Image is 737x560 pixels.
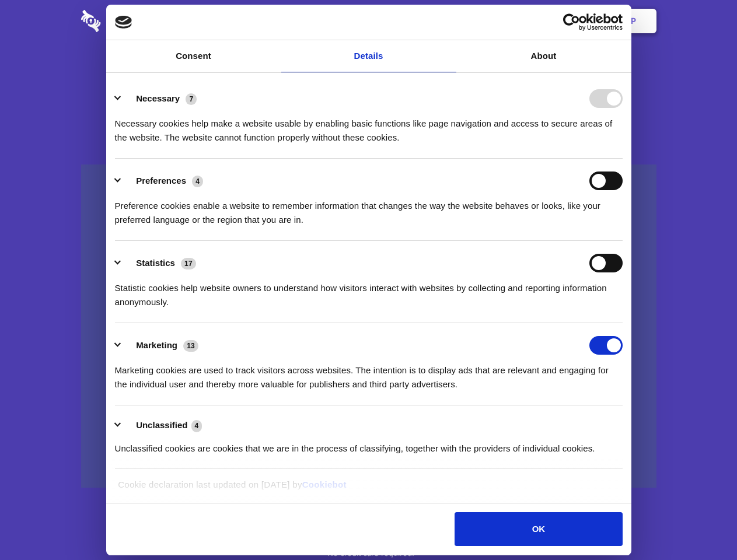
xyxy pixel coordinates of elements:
a: Details [281,40,456,72]
button: OK [455,512,622,546]
label: Necessary [136,93,180,103]
img: logo [115,16,132,29]
a: Login [529,3,580,39]
button: Preferences (4) [115,171,211,190]
span: 13 [183,340,198,352]
span: 7 [186,93,197,105]
a: Consent [106,40,281,72]
iframe: Drift Widget Chat Controller [679,502,723,546]
div: Cookie declaration last updated on [DATE] by [109,478,628,501]
button: Necessary (7) [115,89,204,108]
span: 17 [181,258,196,269]
div: Unclassified cookies are cookies that we are in the process of classifying, together with the pro... [115,433,623,456]
a: Contact [473,3,527,39]
label: Statistics [136,258,175,268]
button: Unclassified (4) [115,418,209,433]
label: Marketing [136,340,177,350]
div: Preference cookies enable a website to remember information that changes the way the website beha... [115,190,623,227]
div: Marketing cookies are used to track visitors across websites. The intention is to display ads tha... [115,355,623,391]
a: Wistia video thumbnail [81,164,656,488]
span: 4 [191,420,202,432]
label: Preferences [136,176,186,185]
a: About [456,40,631,72]
a: Usercentrics Cookiebot - opens in a new window [521,13,623,31]
div: Statistic cookies help website owners to understand how visitors interact with websites by collec... [115,272,623,309]
div: Necessary cookies help make a website usable by enabling basic functions like page navigation and... [115,108,623,145]
a: Pricing [343,3,393,39]
a: Cookiebot [302,480,347,489]
button: Statistics (17) [115,254,204,272]
img: logo-wordmark-white-trans-d4663122ce5f474addd5e946df7df03e33cb6a1c49d2221995e7729f52c070b2.svg [81,10,181,32]
span: 4 [192,176,203,187]
h1: Eliminate Slack Data Loss. [81,52,656,94]
h4: Auto-redaction of sensitive data, encrypted data sharing and self-destructing private chats. Shar... [81,106,656,145]
button: Marketing (13) [115,336,206,355]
